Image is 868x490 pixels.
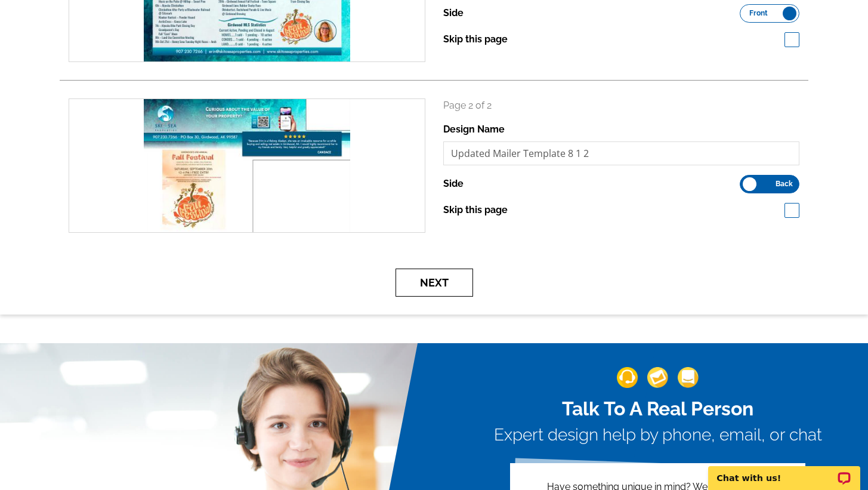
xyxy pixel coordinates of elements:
h2: Talk To A Real Person [494,397,822,420]
span: Back [776,181,793,187]
p: Page 2 of 2 [443,98,800,113]
input: File Name [443,141,800,165]
button: Next [396,269,473,297]
img: support-img-2.png [647,367,668,388]
h3: Expert design help by phone, email, or chat [494,425,822,445]
label: Side [443,6,464,20]
label: Design Name [443,122,505,137]
img: support-img-3_1.png [678,367,699,388]
label: Skip this page [443,203,508,217]
img: support-img-1.png [617,367,638,388]
label: Side [443,177,464,191]
span: Front [749,10,768,16]
iframe: LiveChat chat widget [700,452,868,490]
label: Skip this page [443,32,508,47]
